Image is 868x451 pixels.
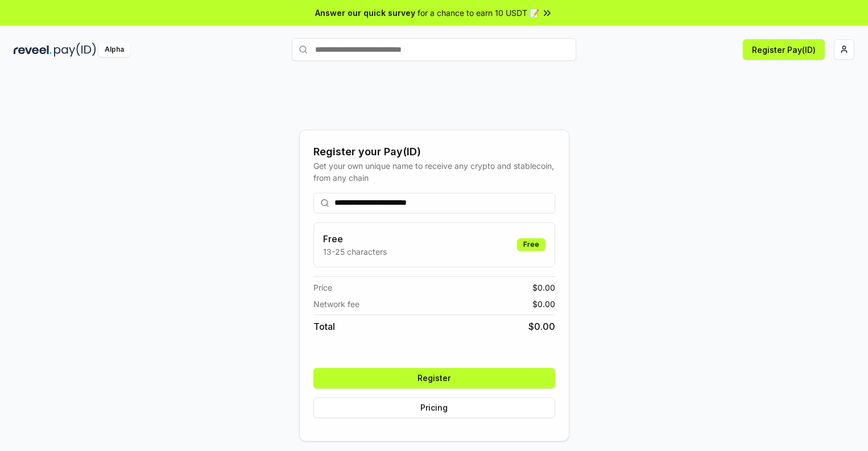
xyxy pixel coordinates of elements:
[313,282,332,293] span: Price
[313,398,555,418] button: Pricing
[743,39,825,60] button: Register Pay(ID)
[532,298,555,310] span: $ 0.00
[313,320,335,333] span: Total
[54,43,96,57] img: pay_id
[313,160,555,184] div: Get your own unique name to receive any crypto and stablecoin, from any chain
[418,7,539,19] span: for a chance to earn 10 USDT 📝
[315,7,415,19] span: Answer our quick survey
[532,282,555,293] span: $ 0.00
[313,298,359,310] span: Network fee
[313,144,555,160] div: Register your Pay(ID)
[323,232,387,246] h3: Free
[313,368,555,388] button: Register
[517,238,545,251] div: Free
[528,320,555,333] span: $ 0.00
[98,43,130,57] div: Alpha
[323,246,387,258] p: 13-25 characters
[14,43,52,57] img: reveel_dark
